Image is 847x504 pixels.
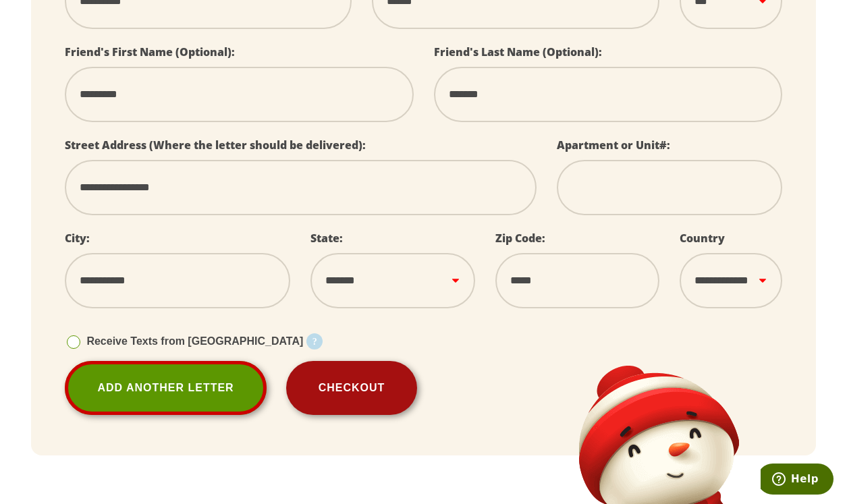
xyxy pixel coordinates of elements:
iframe: Opens a widget where you can find more information [761,464,834,497]
label: Country [680,231,725,246]
a: Add Another Letter [65,361,266,415]
label: State: [310,231,343,246]
label: Friend's First Name (Optional): [65,45,235,59]
label: City: [65,231,90,246]
label: Street Address (Where the letter should be delivered): [65,138,366,152]
button: Checkout [286,361,418,415]
label: Apartment or Unit#: [557,138,670,152]
label: Friend's Last Name (Optional): [434,45,602,59]
span: Receive Texts from [GEOGRAPHIC_DATA] [86,335,303,347]
label: Zip Code: [495,231,545,246]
